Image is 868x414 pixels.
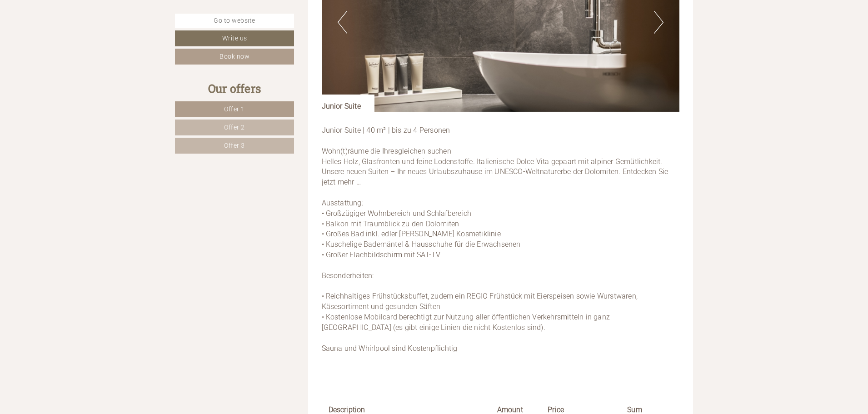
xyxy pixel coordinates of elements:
[322,125,680,364] p: Junior Suite | 40 m² | bis zu 4 Personen Wohn(t)räume die Ihresgleichen suchen Helles Holz, Glasf...
[654,11,663,34] button: Next
[14,45,106,51] small: 19:53
[175,80,294,97] div: Our offers
[322,95,374,112] div: Junior Suite
[224,124,245,131] span: Offer 2
[175,14,294,28] a: Go to website
[338,11,347,34] button: Previous
[14,27,106,34] div: Hotel Simpaty
[175,30,294,46] a: Write us
[163,7,195,23] div: [DATE]
[224,142,245,149] span: Offer 3
[224,105,245,113] span: Offer 1
[315,239,358,255] button: Send
[175,49,294,65] a: Book now
[7,25,111,53] div: Hello, how can we help you?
